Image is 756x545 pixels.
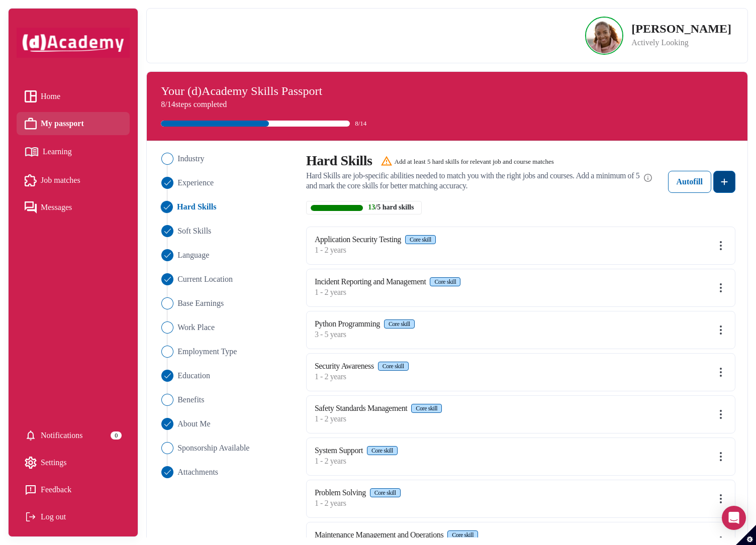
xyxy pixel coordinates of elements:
[371,447,393,454] div: Core skill
[159,225,294,237] li: Close
[587,18,622,53] img: Profile
[41,116,84,131] span: My passport
[177,225,211,237] span: Soft Skills
[177,370,210,382] span: Education
[177,273,233,285] span: Current Location
[159,321,294,334] li: Close
[25,174,37,186] img: Job matches icon
[315,319,380,329] label: Python Programming
[25,457,37,469] img: setting
[159,177,294,189] li: Close
[177,346,237,358] span: Employment Type
[383,363,404,370] div: Core skill
[161,177,173,189] img: ...
[389,320,410,328] div: Core skill
[395,157,554,167] div: Add at least 5 hard skills for relevant job and course matches
[111,431,122,440] div: 0
[25,429,37,442] img: setting
[410,236,431,243] div: Core skill
[374,489,396,496] div: Core skill
[25,116,122,131] a: My passport iconMy passport
[17,28,130,57] img: dAcademy
[161,273,173,285] img: ...
[713,171,735,193] button: add
[159,418,294,430] li: Close
[25,143,122,161] a: Learning iconLearning
[315,329,415,341] label: 3 - 5 years
[416,405,437,412] div: Core skill
[315,497,401,509] label: 1 - 2 years
[41,173,80,188] span: Job matches
[177,201,217,213] span: Hard Skills
[715,324,727,336] img: edit
[161,201,173,213] img: ...
[159,297,294,309] li: Close
[177,321,215,334] span: Work Place
[715,451,727,463] img: edit
[161,394,173,406] img: ...
[25,90,37,102] img: Home icon
[452,531,474,538] div: Core skill
[161,225,173,237] img: ...
[315,488,366,497] label: Problem Solving
[159,466,294,478] li: Close
[25,511,37,523] img: Log out
[715,282,727,294] img: edit
[159,370,294,382] li: Close
[315,277,426,286] label: Incident Reporting and Management
[161,418,173,430] img: ...
[161,297,173,309] img: ...
[631,23,731,35] p: [PERSON_NAME]
[355,119,366,129] span: 8/14
[159,394,294,406] li: Close
[177,177,214,189] span: Experience
[315,286,461,298] label: 1 - 2 years
[736,525,756,545] button: Set cookie preferences
[161,98,733,111] p: 8/14 steps completed
[159,153,294,165] li: Close
[25,143,39,161] img: Learning icon
[25,173,122,188] a: Job matches iconJob matches
[25,118,37,130] img: My passport icon
[159,273,294,285] li: Close
[161,84,733,98] h4: Your (d)Academy Skills Passport
[315,530,443,539] label: Maintenance Management and Operations
[375,203,414,212] span: /5 hard skills
[677,176,703,188] div: Autofill
[41,428,83,443] span: Notifications
[715,493,727,505] img: edit
[25,89,122,104] a: Home iconHome
[631,37,731,49] p: Actively Looking
[25,200,122,215] a: Messages iconMessages
[722,506,746,530] div: Open Intercom Messenger
[306,153,372,169] label: Hard Skills
[715,366,727,378] img: edit
[315,235,401,244] label: Application Security Testing
[177,394,204,406] span: Benefits
[177,418,210,430] span: About Me
[159,249,294,261] li: Close
[41,89,60,104] span: Home
[25,482,122,497] a: Feedback
[161,153,173,165] img: ...
[161,466,173,478] img: ...
[381,155,393,167] img: ...
[368,203,375,212] span: 13
[159,346,294,358] li: Close
[718,176,730,188] img: add
[25,509,122,524] div: Log out
[177,466,218,478] span: Attachments
[177,297,224,309] span: Base Earnings
[315,404,407,413] label: Safety Standards Management
[315,244,436,256] label: 1 - 2 years
[41,200,72,215] span: Messages
[159,442,294,454] li: Close
[161,442,173,454] img: ...
[25,484,37,496] img: feedback
[43,144,72,159] span: Learning
[644,172,652,184] img: Info
[177,249,209,261] span: Language
[315,362,374,371] label: Security Awareness
[177,442,249,454] span: Sponsorship Available
[715,408,727,420] img: edit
